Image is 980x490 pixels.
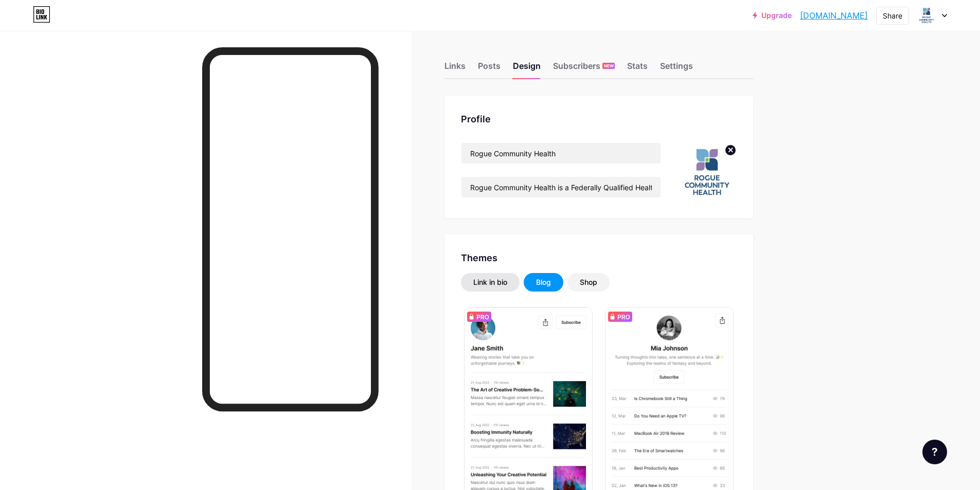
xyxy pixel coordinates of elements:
img: roguecommunityhealth [917,6,936,25]
div: Stats [627,60,648,78]
input: Name [461,143,661,164]
div: Share [883,10,902,21]
div: Shop [580,277,597,287]
div: Posts [478,60,501,78]
div: Subscribers [553,60,615,78]
div: Links [444,60,466,78]
div: Blog [536,277,551,287]
a: Upgrade [753,11,792,20]
div: Profile [461,112,737,126]
input: Bio [461,177,661,197]
div: Design [513,60,541,78]
div: Settings [660,60,693,78]
span: NEW [604,63,614,69]
img: roguecommunityhealth [678,142,737,202]
div: Themes [461,251,737,265]
a: [DOMAIN_NAME] [800,9,868,22]
div: Link in bio [473,277,507,287]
